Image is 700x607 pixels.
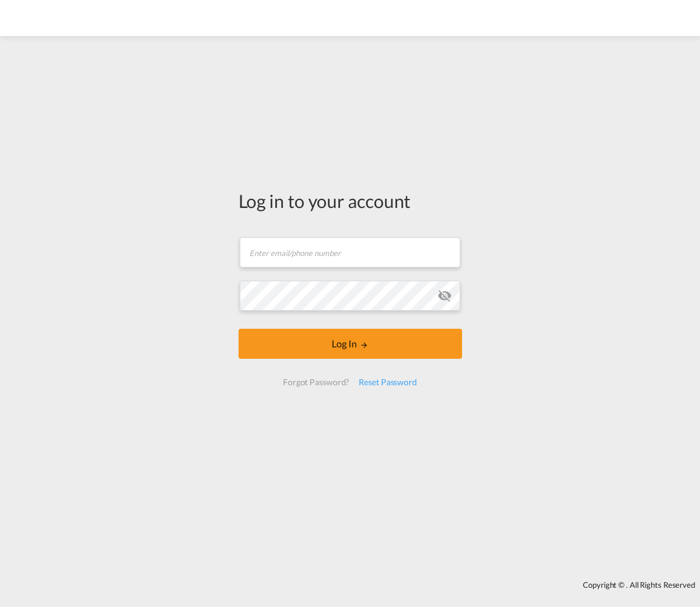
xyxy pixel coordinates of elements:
div: Log in to your account [239,188,462,213]
md-icon: icon-eye-off [437,288,452,303]
div: Forgot Password? [278,371,354,393]
button: LOGIN [239,329,462,359]
input: Enter email/phone number [240,237,460,267]
div: Reset Password [354,371,422,393]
